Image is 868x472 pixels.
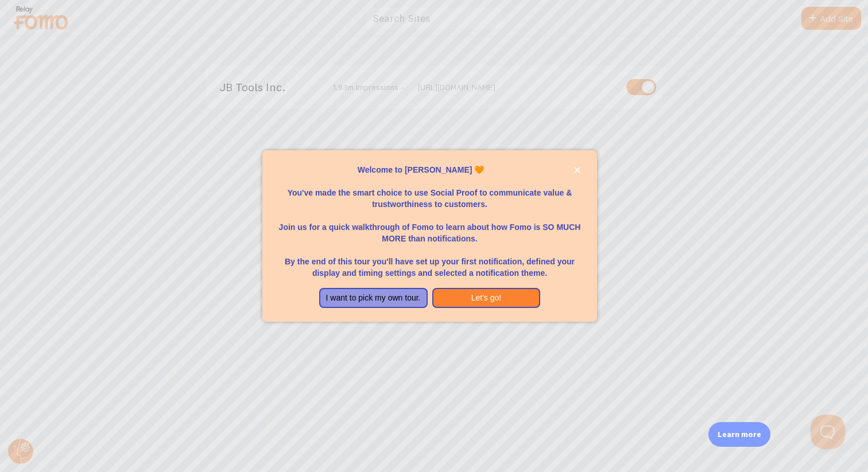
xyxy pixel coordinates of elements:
[571,164,583,176] button: close,
[319,288,428,309] button: I want to pick my own tour.
[276,244,583,279] p: By the end of this tour you'll have set up your first notification, defined your display and timi...
[276,210,583,244] p: Join us for a quick walkthrough of Fomo to learn about how Fomo is SO MUCH MORE than notifications.
[262,150,597,322] div: Welcome to Fomo, Jeremy 🧡You&amp;#39;ve made the smart choice to use Social Proof to communicate ...
[708,422,770,447] div: Learn more
[432,288,541,309] button: Let's go!
[276,175,583,210] p: You've made the smart choice to use Social Proof to communicate value & trustworthiness to custom...
[718,429,761,440] p: Learn more
[276,164,583,175] p: Welcome to [PERSON_NAME] 🧡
